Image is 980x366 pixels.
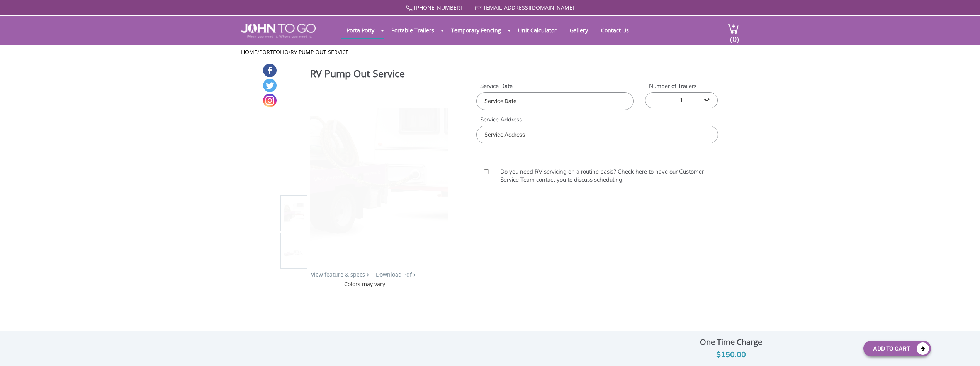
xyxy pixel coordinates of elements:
div: One Time Charge [605,336,858,349]
label: Number of Trailers [645,82,718,90]
button: Add To Cart [863,341,931,356]
a: Home [241,48,257,56]
img: cart a [727,24,739,34]
img: Call [406,5,413,12]
a: Instagram [263,94,277,107]
a: [PHONE_NUMBER] [414,4,462,11]
img: chevron.png [413,273,416,277]
img: right arrow icon [367,273,369,277]
img: Product [310,108,448,243]
a: Portable Trailers [386,23,440,38]
a: Porta Potty [341,23,380,38]
label: Service Date [476,82,634,90]
a: Facebook [263,64,277,77]
a: Unit Calculator [512,23,562,38]
input: Service Date [476,92,634,110]
label: Service Address [476,116,718,124]
a: View feature & specs [311,271,365,278]
h1: RV Pump Out Service [310,67,449,82]
a: Portfolio [259,48,289,56]
img: JOHN to go [241,24,316,38]
a: Gallery [564,23,594,38]
a: [EMAIL_ADDRESS][DOMAIN_NAME] [484,4,574,11]
div: $150.00 [605,349,858,361]
div: Colors may vary [280,280,449,288]
input: Service Address [476,126,718,143]
label: Do you need RV servicing on a routine basis? Check here to have our Customer Service Team contact... [496,168,712,184]
img: Mail [475,6,482,11]
img: Product [284,203,304,223]
a: RV Pump Out Service [290,48,349,56]
a: Temporary Fencing [445,23,507,38]
img: Product [284,249,304,257]
a: Download Pdf [376,271,412,278]
a: Contact Us [595,23,635,38]
span: (0) [730,28,739,44]
a: Twitter [263,79,277,92]
ul: / / [241,48,739,56]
